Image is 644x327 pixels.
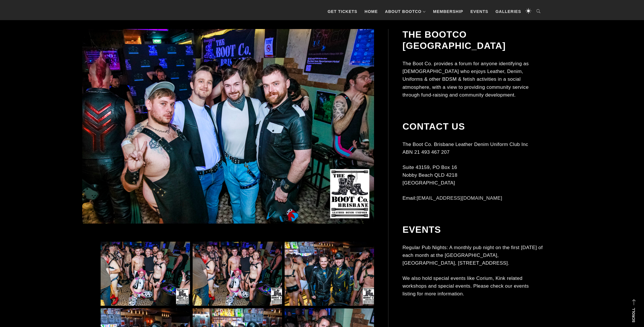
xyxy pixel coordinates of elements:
p: Regular Pub Nights: A monthly pub night on the first [DATE] of each month at the [GEOGRAPHIC_DATA... [402,244,543,267]
h2: Events [402,224,543,235]
a: Galleries [492,3,524,20]
p: We also hold special events like Corium, Kink related workshops and special events. Please check ... [402,274,543,298]
p: The Boot Co. Brisbane Leather Denim Uniform Club Inc ABN 21 493 467 207 [402,141,543,156]
a: Membership [430,3,466,20]
a: Home [362,3,381,20]
strong: Scroll [632,308,636,322]
a: About BootCo [382,3,429,20]
p: Email: [402,194,543,202]
a: [EMAIL_ADDRESS][DOMAIN_NAME] [417,195,502,201]
p: The Boot Co. provides a forum for anyone identifying as [DEMOGRAPHIC_DATA] who enjoys Leather, De... [402,60,543,99]
a: Events [467,3,491,20]
h2: Contact Us [402,121,543,132]
p: Suite 43159, PO Box 16 Nobby Beach QLD 4218 [GEOGRAPHIC_DATA] [402,163,543,187]
h2: The BootCo [GEOGRAPHIC_DATA] [402,29,543,51]
a: GET TICKETS [325,3,360,20]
